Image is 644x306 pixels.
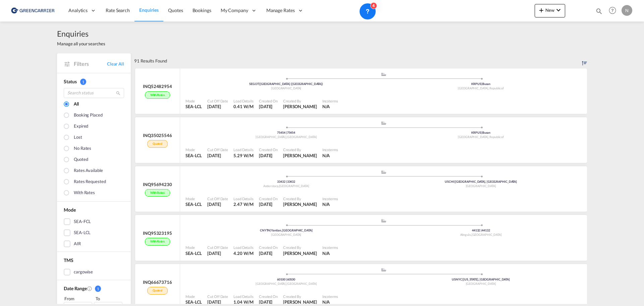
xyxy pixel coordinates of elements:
[607,5,622,17] div: Help
[322,196,338,201] div: Incoterms
[287,277,296,281] span: 60100
[106,7,130,13] span: Rate Search
[256,282,286,286] span: [GEOGRAPHIC_DATA]
[185,250,202,256] div: SEA-LCL
[233,245,254,250] div: Load Details
[380,73,388,76] md-icon: assets/icons/custom/ship-fill.svg
[266,7,295,14] span: Manage Rates
[143,279,172,285] div: INQ66673716
[207,104,221,109] span: [DATE]
[259,299,272,305] span: [DATE]
[482,228,490,232] span: 44132
[380,170,388,174] md-icon: assets/icons/custom/ship-fill.svg
[134,53,167,68] div: 91 Results Found
[207,250,228,256] div: 18 Aug 2025
[259,299,278,305] div: 18 Aug 2025
[185,147,202,152] div: Mode
[283,104,317,109] span: [PERSON_NAME]
[472,228,482,232] span: 44132
[462,277,463,281] span: |
[260,228,313,232] span: CNYTN Yantian, [GEOGRAPHIC_DATA]
[207,196,228,201] div: Cut Off Date
[95,286,101,292] span: 1
[259,201,278,207] div: 19 Aug 2025
[259,98,278,103] div: Created On
[277,277,287,281] span: 60100
[322,299,330,305] div: N/A
[322,294,338,299] div: Incoterms
[207,299,228,305] div: 18 Aug 2025
[286,282,286,286] span: ,
[74,241,81,247] div: AIR
[256,135,286,139] span: [GEOGRAPHIC_DATA]
[537,7,562,13] span: New
[286,135,286,139] span: ,
[380,121,388,125] md-icon: assets/icons/custom/ship-fill.svg
[283,147,317,152] div: Created By
[143,83,172,89] div: INQ52482954
[259,196,278,201] div: Created On
[286,277,287,281] span: |
[233,103,254,110] div: 0.41 W/M
[259,250,278,256] div: 18 Aug 2025
[283,250,317,256] div: Nicolas Myrén
[481,131,482,134] span: |
[458,135,504,139] span: [GEOGRAPHIC_DATA], Republic of
[233,147,254,152] div: Load Details
[64,241,124,247] md-checkbox: AIR
[283,202,317,207] span: [PERSON_NAME]
[270,228,271,232] span: |
[283,153,317,158] span: [PERSON_NAME]
[207,98,228,103] div: Cut Off Date
[283,103,317,110] div: Sara Baranterjus
[286,131,287,134] span: |
[277,131,287,134] span: 75454
[147,287,168,295] div: Quoted
[74,145,91,152] div: No rates
[57,41,105,47] span: Manage all your searches
[139,7,159,13] span: Enquiries
[454,180,455,183] span: |
[185,299,202,305] div: SEA-LCL
[134,69,587,118] div: INQ52482954With rates assets/icons/custom/ship-fill.svgassets/icons/custom/roll-o-plane.svgOrigin...
[233,98,254,103] div: Load Details
[193,7,211,13] span: Bookings
[286,282,317,286] span: [GEOGRAPHIC_DATA]
[279,184,309,188] span: [GEOGRAPHIC_DATA]
[134,166,587,215] div: INQ95694230With rates assets/icons/custom/ship-fill.svgassets/icons/custom/roll-o-plane.svgOrigin...
[64,218,124,225] md-checkbox: SEA-FCL
[283,251,317,256] span: [PERSON_NAME]
[185,152,202,159] div: SEA-LCL
[322,147,338,152] div: Incoterms
[286,180,287,183] span: |
[259,251,272,256] span: [DATE]
[185,98,202,103] div: Mode
[64,257,73,263] span: TMS
[207,245,228,250] div: Cut Off Date
[259,82,260,86] span: |
[322,98,338,103] div: Incoterms
[64,269,124,275] md-checkbox: cargowise
[74,167,103,175] div: Rates available
[207,147,228,152] div: Cut Off Date
[322,250,330,256] div: N/A
[554,6,562,14] md-icon: icon-chevron-down
[622,5,632,16] div: N
[74,60,107,68] span: Filters
[68,7,88,14] span: Analytics
[233,294,254,299] div: Load Details
[322,103,330,110] div: N/A
[283,299,317,305] span: [PERSON_NAME]
[74,156,88,164] div: Quoted
[74,101,79,108] div: All
[259,103,278,110] div: 19 Aug 2025
[207,201,228,207] div: 19 Aug 2025
[445,180,517,183] span: USCHI [GEOGRAPHIC_DATA], [GEOGRAPHIC_DATA]
[380,268,388,271] md-icon: assets/icons/custom/ship-fill.svg
[185,196,202,201] div: Mode
[259,153,272,158] span: [DATE]
[322,152,330,159] div: N/A
[263,184,279,188] span: Anderstorp
[185,245,202,250] div: Mode
[64,88,124,98] input: Search status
